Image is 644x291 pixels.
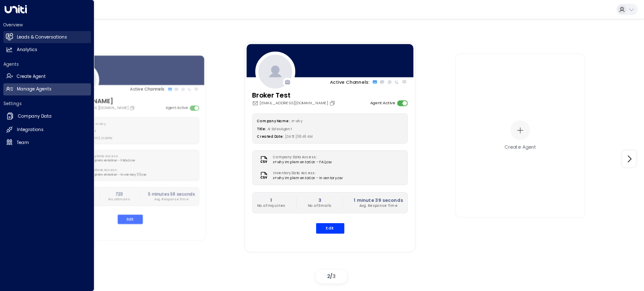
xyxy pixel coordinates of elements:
[267,126,292,131] span: AI Sales Agent
[129,106,136,111] button: Copy
[108,191,129,197] h2: 723
[273,155,329,160] label: Company Data Access:
[17,73,46,80] h2: Create Agent
[79,159,135,163] span: x+why Implementation - FAQv2.csv
[17,34,67,41] h2: Leads & Conversations
[3,70,91,82] a: Create Agent
[316,223,345,234] button: Edit
[18,113,52,120] h2: Company Data
[354,203,403,209] p: Avg. Response Time
[95,122,105,126] span: x+why
[257,197,286,203] h2: 1
[273,171,340,176] label: Inventory Data Access:
[330,79,370,85] p: Active Channels:
[257,203,286,209] p: No. of Inquiries
[257,126,266,131] label: Title:
[117,215,143,224] button: Edit
[370,100,395,106] label: Agent Active
[108,197,129,202] p: No. of Emails
[17,86,52,93] h2: Manage Agents
[273,176,343,181] span: x+why Implementation - Inventory.csv
[3,22,91,28] h2: Overview
[148,197,195,202] p: Avg. Response Time
[3,61,91,67] h2: Agents
[308,197,332,203] h2: 3
[3,124,91,136] a: Integrations
[166,106,188,111] label: Agent Active
[3,136,91,149] a: Team
[286,134,314,139] span: [DATE] 08:46 AM
[61,96,136,106] h3: [PERSON_NAME]
[3,83,91,95] a: Manage Agents
[17,139,29,146] h2: Team
[330,100,337,106] button: Copy
[252,90,337,100] h3: Broker Test
[3,110,91,123] a: Company Data
[273,160,332,165] span: x+why Implementation - FAQ.csv
[332,273,336,280] span: 3
[257,134,284,139] label: Created Date:
[3,31,91,43] a: Leads & Conversations
[316,270,347,283] div: /
[148,191,195,197] h2: 5 minutes 58 seconds
[505,144,536,151] div: Create Agent
[354,197,403,203] h2: 1 minute 39 seconds
[327,273,330,280] span: 2
[61,106,136,111] div: [EMAIL_ADDRESS][DOMAIN_NAME]
[257,118,290,123] label: Company Name:
[74,129,96,133] span: AI Sales Agent
[308,203,332,209] p: No. of Emails
[130,86,165,92] p: Active Channels:
[17,126,44,133] h2: Integrations
[90,136,113,140] span: [DATE] 12:28 PM
[79,154,132,159] label: Company Data Access:
[252,100,337,106] div: [EMAIL_ADDRESS][DOMAIN_NAME]
[3,44,91,56] a: Analytics
[3,100,91,107] h2: Settings
[79,168,144,173] label: Inventory Data Access:
[17,46,37,53] h2: Analytics
[291,118,303,123] span: x+why
[79,173,146,177] span: x+why Implementation - Inventory (7).csv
